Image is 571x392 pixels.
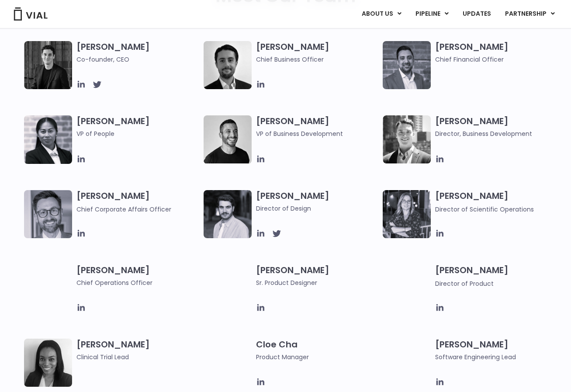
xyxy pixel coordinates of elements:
img: Cloe [204,339,252,387]
img: Headshot of smiling woman named Sarah [383,190,431,238]
span: Chief Financial Officer [435,55,558,64]
img: A black and white photo of a woman smiling. [24,339,72,387]
h3: [PERSON_NAME] [435,115,558,139]
h3: [PERSON_NAME] [76,41,199,64]
span: Chief Business Officer [256,55,379,64]
img: Headshot of smiling man named Samir [383,41,431,89]
h3: [PERSON_NAME] [76,339,199,362]
img: Vial Logo [13,7,48,21]
h3: [PERSON_NAME] [435,264,558,288]
h3: [PERSON_NAME] [76,115,199,151]
img: Brennan [204,264,252,312]
a: PIPELINEMenu Toggle [408,7,455,21]
img: A black and white photo of a smiling man in a suit at ARVO 2023. [383,115,431,163]
img: Smiling woman named Dhruba [383,264,431,312]
h3: [PERSON_NAME] [435,339,558,362]
span: Chief Operations Officer [76,278,199,288]
span: Chief Corporate Affairs Officer [76,205,171,214]
h3: [PERSON_NAME] [435,190,558,214]
span: Director of Design [256,204,379,213]
a: PARTNERSHIPMenu Toggle [498,7,562,21]
span: Director of Product [435,279,494,288]
span: Clinical Trial Lead [76,352,199,362]
span: Product Manager [256,352,379,362]
img: A black and white photo of a man in a suit holding a vial. [204,41,252,89]
h3: [PERSON_NAME] [256,41,379,64]
img: A black and white photo of a man smiling. [204,115,252,163]
span: VP of People [76,129,199,139]
h3: [PERSON_NAME] [76,264,199,288]
span: Director of Scientific Operations [435,205,534,214]
h3: Cloe Cha [256,339,379,362]
span: Co-founder, CEO [76,55,199,64]
h3: [PERSON_NAME] [435,41,558,64]
img: Headshot of smiling man named Albert [204,190,252,238]
h3: [PERSON_NAME] [256,190,379,213]
h3: [PERSON_NAME] [256,264,379,288]
img: Catie [24,115,72,164]
a: UPDATES [456,7,498,21]
span: Director, Business Development [435,129,558,139]
span: Sr. Product Designer [256,278,379,288]
a: ABOUT USMenu Toggle [355,7,408,21]
h3: [PERSON_NAME] [256,115,379,139]
img: A black and white photo of a man in a suit attending a Summit. [24,41,72,89]
span: Software Engineering Lead [435,352,558,362]
h3: [PERSON_NAME] [76,190,199,214]
img: Paolo-M [24,190,72,238]
img: Headshot of smiling man named Josh [24,264,72,312]
span: VP of Business Development [256,129,379,139]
